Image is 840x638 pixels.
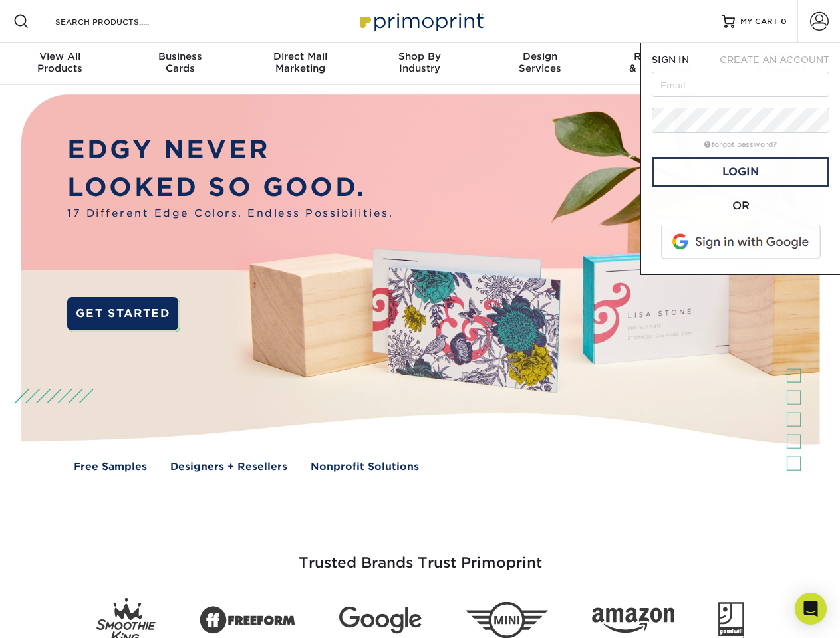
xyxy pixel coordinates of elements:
[54,13,184,29] input: SEARCH PRODUCTS.....
[480,43,600,85] a: DesignServices
[67,206,393,221] span: 17 Different Edge Colors. Endless Possibilities.
[718,602,744,638] img: Goodwill
[360,43,480,85] a: Shop ByIndustry
[360,51,480,62] span: Shop By
[795,593,827,625] div: Open Intercom Messenger
[652,198,829,214] div: OR
[480,51,600,62] span: Design
[720,54,829,65] span: CREATE AN ACCOUNT
[67,131,393,169] p: EDGY NEVER
[652,54,689,65] span: SIGN IN
[31,522,809,587] h3: Trusted Brands Trust Primoprint
[600,43,720,85] a: Resources& Templates
[354,7,487,35] img: Primoprint
[67,169,393,207] p: LOOKED SO GOOD.
[360,51,480,74] div: Industry
[120,43,239,85] a: BusinessCards
[600,51,720,62] span: Resources
[740,16,778,27] span: MY CART
[240,51,360,62] span: Direct Mail
[120,51,239,74] div: Cards
[120,51,239,62] span: Business
[311,459,419,475] a: Nonprofit Solutions
[339,607,422,634] img: Google
[170,459,287,475] a: Designers + Resellers
[480,51,600,74] div: Services
[240,51,360,74] div: Marketing
[652,72,829,97] input: Email
[67,297,178,330] a: GET STARTED
[592,608,674,633] img: Amazon
[600,51,720,74] div: & Templates
[240,43,360,85] a: Direct MailMarketing
[652,157,829,187] a: Login
[74,459,147,475] a: Free Samples
[781,17,787,26] span: 0
[704,140,777,149] a: forgot password?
